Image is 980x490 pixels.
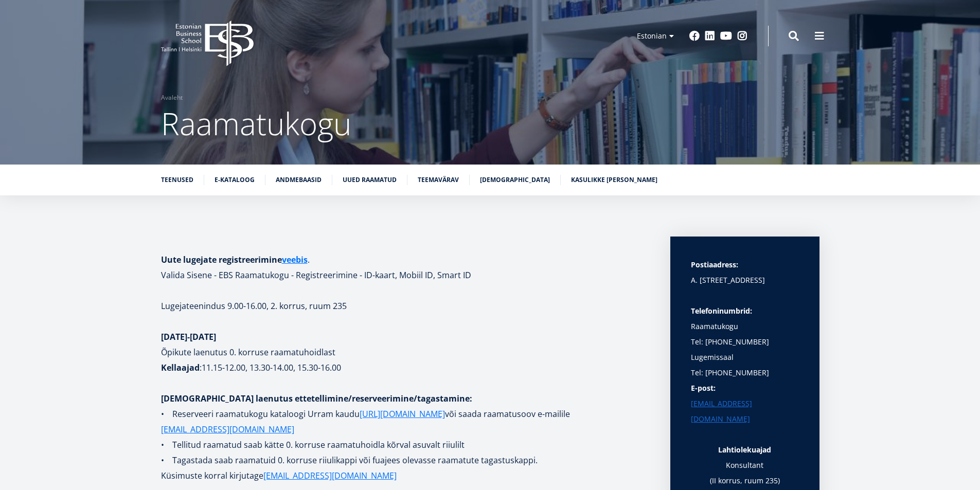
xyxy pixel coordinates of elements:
b: 11.15-12.00, 13.30-14.00, 15.30-16.00 [202,362,341,373]
a: Instagram [737,31,747,41]
p: Tel: [PHONE_NUMBER] [691,365,799,380]
p: Raamatukogu [691,303,799,334]
a: Uued raamatud [343,175,397,185]
b: Õpikute laenutus 0. korruse raamatuhoidlast [161,347,335,358]
p: Küsimuste korral kirjutage [161,468,650,483]
p: • Tagastada saab raamatuid 0. korruse riiulikappi või fuajees olevasse raamatute tagastuskappi. [161,452,650,468]
a: Andmebaasid [276,175,322,185]
p: : [161,344,650,391]
a: veebis [282,252,308,267]
a: Kasulikke [PERSON_NAME] [571,175,657,185]
a: Youtube [720,31,732,41]
h1: . Valida Sisene - EBS Raamatukogu - Registreerimine - ID-kaart, Mobiil ID, Smart ID [161,252,650,283]
a: [DEMOGRAPHIC_DATA] [480,175,550,185]
a: Facebook [689,31,700,41]
a: Linkedin [705,31,715,41]
strong: Lahtiolekuajad [718,445,771,455]
a: [URL][DOMAIN_NAME] [360,406,445,422]
a: [EMAIL_ADDRESS][DOMAIN_NAME] [691,396,799,427]
a: E-kataloog [215,175,255,185]
span: Raamatukogu [161,102,351,144]
p: • Tellitud raamatud saab kätte 0. korruse raamatuhoidla kõrval asuvalt riiulilt [161,437,650,452]
a: Avaleht [161,93,183,103]
strong: E-post: [691,383,716,393]
p: A. [STREET_ADDRESS] [691,273,799,288]
p: Tel: [PHONE_NUMBER] Lugemissaal [691,334,799,365]
p: • Reserveeri raamatukogu kataloogi Urram kaudu või saada raamatusoov e-mailile [161,406,650,437]
strong: [DEMOGRAPHIC_DATA] laenutus ettetellimine/reserveerimine/tagastamine: [161,393,472,404]
strong: Postiaadress: [691,260,738,269]
a: [EMAIL_ADDRESS][DOMAIN_NAME] [161,422,294,437]
a: Teemavärav [418,175,459,185]
strong: [DATE]-[DATE] [161,331,216,342]
strong: Uute lugejate registreerimine [161,254,308,265]
strong: Kellaajad [161,362,200,373]
a: [EMAIL_ADDRESS][DOMAIN_NAME] [263,468,397,483]
a: Teenused [161,175,193,185]
strong: Telefoninumbrid: [691,306,752,316]
p: Lugejateenindus 9.00-16.00, 2. korrus, ruum 235 [161,298,650,314]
